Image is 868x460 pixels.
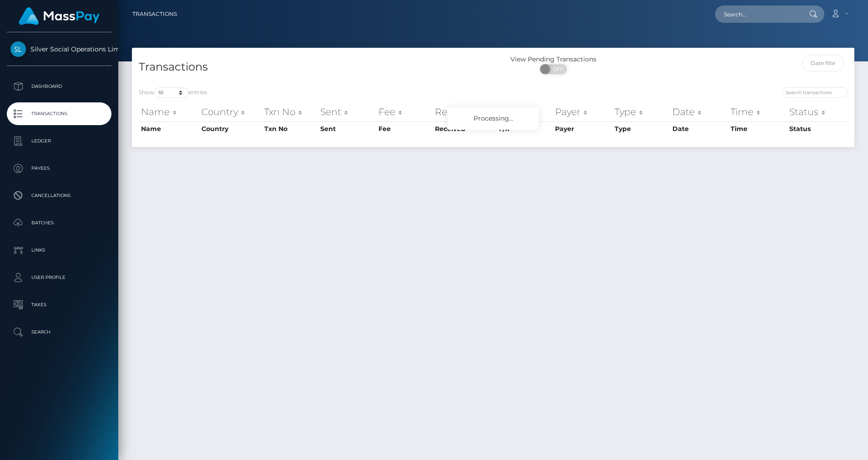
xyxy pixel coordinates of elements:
th: Received [433,103,497,121]
a: Cancellations [7,184,111,207]
img: MassPay Logo [19,7,100,25]
a: Search [7,321,111,344]
th: Time [728,103,787,121]
th: Sent [318,103,376,121]
th: Time [728,121,787,136]
a: Transactions [132,5,177,24]
div: View Pending Transactions [493,55,614,64]
a: Ledger [7,130,111,152]
select: Showentries [154,87,188,98]
p: Batches [10,216,108,230]
th: Type [612,121,671,136]
p: Taxes [10,298,108,312]
input: Search transactions [782,87,848,98]
span: OFF [545,64,568,74]
a: Batches [7,212,111,234]
input: Search... [715,5,801,23]
div: Processing... [448,107,539,130]
th: Fee [376,121,433,136]
th: Name [139,121,199,136]
p: Ledger [10,134,108,148]
p: Links [10,243,108,257]
p: User Profile [10,271,108,284]
th: Type [612,103,671,121]
a: Taxes [7,293,111,316]
th: Country [199,103,262,121]
th: Payer [553,121,612,136]
th: Txn No [262,103,318,121]
a: Links [7,239,111,262]
img: Silver Social Operations Limited [10,41,26,57]
a: User Profile [7,266,111,289]
th: Sent [318,121,376,136]
p: Payees [10,162,108,175]
p: Dashboard [10,80,108,93]
th: F/X [497,103,553,121]
p: Search [10,325,108,339]
th: Status [787,121,848,136]
th: Payer [553,103,612,121]
p: Cancellations [10,189,108,202]
a: Dashboard [7,75,111,98]
span: Silver Social Operations Limited [7,45,111,53]
a: Payees [7,157,111,180]
th: Status [787,103,848,121]
th: Country [199,121,262,136]
th: Date [670,121,728,136]
th: Date [670,103,728,121]
input: Date filter [802,55,844,71]
th: Txn No [262,121,318,136]
th: Fee [376,103,433,121]
a: Transactions [7,102,111,125]
p: Transactions [10,107,108,121]
label: Show entries [139,87,207,98]
h4: Transactions [139,59,486,75]
th: Name [139,103,199,121]
th: Received [433,121,497,136]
